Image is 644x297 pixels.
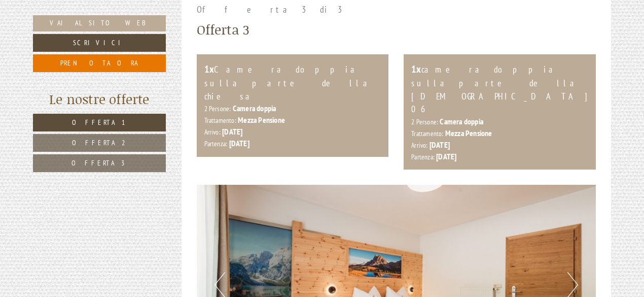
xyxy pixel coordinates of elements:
[197,20,250,39] div: Offerta 3
[229,138,249,148] b: [DATE]
[33,15,166,31] a: Vai al sito web
[204,139,228,148] small: Partenza:
[411,129,443,138] small: Trattamento:
[430,140,450,150] b: [DATE]
[204,127,221,137] small: Arrivo:
[411,141,427,150] small: Arrivo:
[197,4,348,15] span: Offerta 3 di 3
[204,62,214,76] b: 1x
[440,116,483,126] b: Camera doppia
[411,62,421,76] b: 1x
[222,126,242,137] b: [DATE]
[33,34,166,52] a: Scrivici
[411,152,435,161] small: Partenza:
[411,62,588,116] div: camera doppia sulla parte della [DEMOGRAPHIC_DATA] 06
[204,62,381,103] div: Camera doppia sulla parte della chiesa
[72,138,127,147] span: Offerta 2
[445,128,492,138] b: Mezza Pensione
[71,158,128,168] span: Offerta 3
[238,115,285,125] b: Mezza Pensione
[33,54,166,72] a: Prenota ora
[411,117,438,126] small: 2 Persone:
[72,118,127,127] span: Offerta 1
[204,116,236,125] small: Trattamento:
[33,90,166,109] div: Le nostre offerte
[436,151,456,161] b: [DATE]
[233,103,276,113] b: Camera doppia
[204,104,231,113] small: 2 Persone:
